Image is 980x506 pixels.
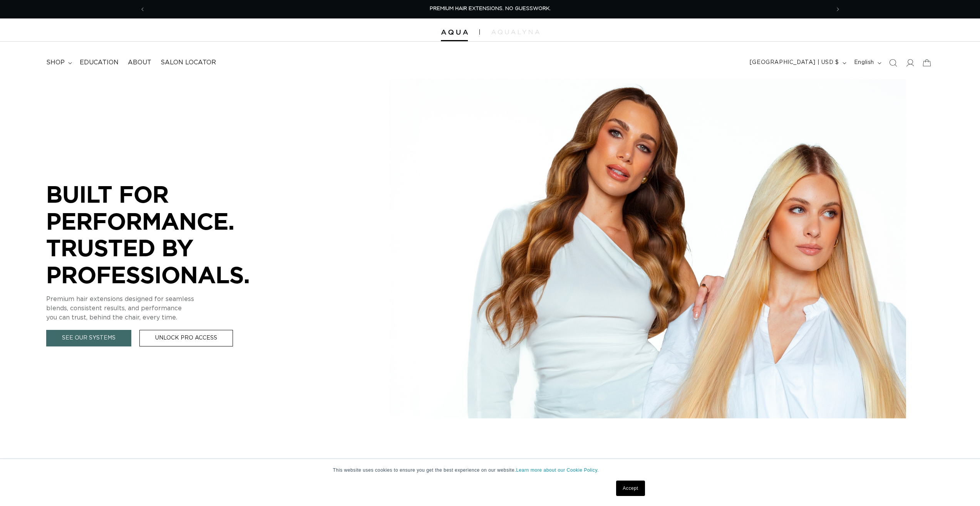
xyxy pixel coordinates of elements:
[46,59,65,67] span: shop
[616,481,645,496] a: Accept
[745,55,849,70] button: [GEOGRAPHIC_DATA] | USD $
[750,59,839,67] span: [GEOGRAPHIC_DATA] | USD $
[491,30,539,34] img: aqualyna.com
[75,54,123,71] a: Education
[46,181,277,288] p: BUILT FOR PERFORMANCE. TRUSTED BY PROFESSIONALS.
[885,54,901,71] summary: Search
[516,467,599,473] a: Learn more about our Cookie Policy.
[123,54,156,71] a: About
[333,467,647,474] p: This website uses cookies to ensure you get the best experience on our website.
[139,330,233,346] a: Unlock Pro Access
[854,59,874,67] span: English
[128,59,151,67] span: About
[80,59,119,67] span: Education
[829,2,846,17] button: Next announcement
[161,59,216,67] span: Salon Locator
[441,30,468,35] img: Aqua Hair Extensions
[134,2,151,17] button: Previous announcement
[849,55,885,70] button: English
[46,294,277,322] p: Premium hair extensions designed for seamless blends, consistent results, and performance you can...
[430,6,551,11] span: PREMIUM HAIR EXTENSIONS. NO GUESSWORK.
[42,54,75,71] summary: shop
[156,54,221,71] a: Salon Locator
[46,330,131,346] a: See Our Systems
